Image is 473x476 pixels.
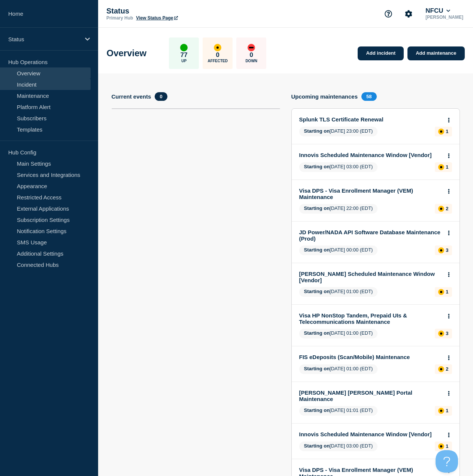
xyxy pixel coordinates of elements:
[438,408,444,414] div: affected
[401,6,416,22] button: Account settings
[304,289,330,294] span: Starting on
[245,59,257,63] p: Down
[446,289,448,295] p: 1
[106,15,133,21] p: Primary Hub
[446,443,448,449] p: 1
[361,92,376,101] span: 58
[304,330,330,336] span: Starting on
[214,44,221,51] div: affected
[438,164,444,170] div: affected
[446,164,448,170] p: 1
[446,206,448,211] p: 2
[299,312,442,325] a: Visa HP NonStop Tandem, Prepaid UIs & Telecommunications Maintenance
[304,128,330,134] span: Starting on
[299,406,378,416] span: [DATE] 01:01 (EDT)
[438,289,444,295] div: affected
[446,331,448,336] p: 3
[208,59,228,63] p: Affected
[299,389,442,402] a: [PERSON_NAME] [PERSON_NAME] Portal Maintenance
[299,354,442,360] a: FIS eDeposits (Scan/Mobile) Maintenance
[446,408,448,413] p: 1
[299,162,378,172] span: [DATE] 03:00 (EDT)
[136,15,178,21] a: View Status Page
[181,51,188,59] p: 77
[304,205,330,211] span: Starting on
[304,164,330,169] span: Starting on
[407,46,464,60] a: Add maintenance
[438,366,444,372] div: affected
[299,187,442,200] a: Visa DPS - Visa Enrollment Manager (VEM) Maintenance
[299,364,378,374] span: [DATE] 01:00 (EDT)
[299,271,442,283] a: [PERSON_NAME] Scheduled Maintenance Window [Vendor]
[299,152,442,158] a: Innovis Scheduled Maintenance Window [Vendor]
[299,287,378,297] span: [DATE] 01:00 (EDT)
[446,366,448,372] p: 2
[299,329,378,338] span: [DATE] 01:00 (EDT)
[424,15,465,20] p: [PERSON_NAME]
[106,7,256,15] p: Status
[438,443,444,449] div: affected
[248,44,255,51] div: down
[380,6,396,22] button: Support
[299,229,442,242] a: JD Power/NADA API Software Database Maintenance (Prod)
[155,92,167,101] span: 0
[304,247,330,253] span: Starting on
[436,450,458,473] iframe: Help Scout Beacon - Open
[446,129,448,134] p: 1
[299,431,442,437] a: Innovis Scheduled Maintenance Window [Vendor]
[304,443,330,449] span: Starting on
[438,331,444,337] div: affected
[299,245,378,255] span: [DATE] 00:00 (EDT)
[299,204,378,214] span: [DATE] 22:00 (EDT)
[446,247,448,253] p: 3
[299,116,442,123] a: Splunk TLS Certificate Renewal
[438,247,444,253] div: affected
[358,46,404,60] a: Add incident
[250,51,253,59] p: 0
[424,7,452,15] button: NFCU
[216,51,219,59] p: 0
[438,129,444,135] div: affected
[304,366,330,371] span: Starting on
[299,127,378,136] span: [DATE] 23:00 (EDT)
[304,407,330,413] span: Starting on
[291,93,358,100] h4: Upcoming maintenances
[8,36,80,42] p: Status
[299,442,378,451] span: [DATE] 03:00 (EDT)
[181,59,187,63] p: Up
[112,93,151,100] h4: Current events
[107,48,147,58] h1: Overview
[438,206,444,212] div: affected
[180,44,188,51] div: up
